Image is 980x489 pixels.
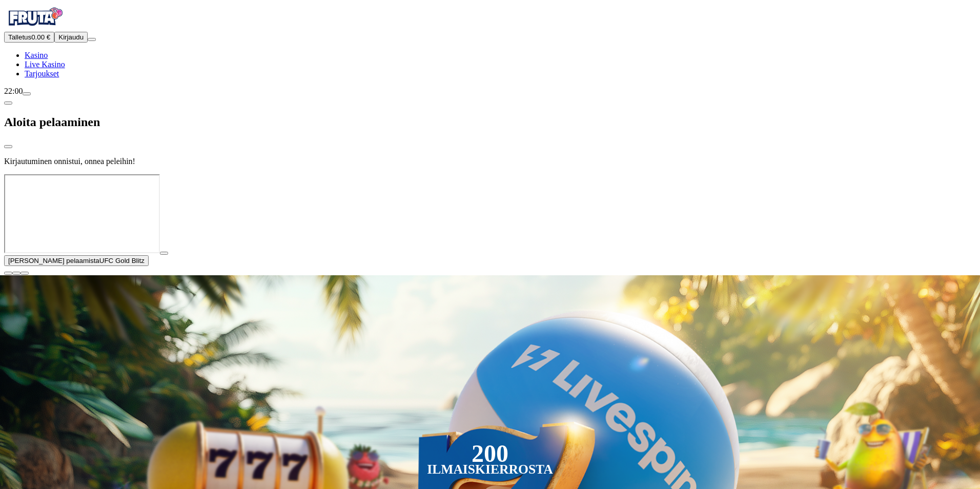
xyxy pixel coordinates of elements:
button: live-chat [23,92,31,95]
h2: Aloita pelaaminen [4,115,976,129]
span: Talletus [8,33,31,41]
a: gift-inverted iconTarjoukset [25,69,59,78]
p: Kirjautuminen onnistui, onnea peleihin! [4,157,976,166]
button: play icon [160,252,168,255]
span: [PERSON_NAME] pelaamista [8,257,99,264]
img: Fruta [4,4,66,30]
button: close icon [4,272,12,275]
span: UFC Gold Blitz [99,257,145,264]
button: close [4,145,12,148]
span: Live Kasino [25,60,65,69]
span: 22:00 [4,87,23,95]
button: fullscreen icon [21,272,29,275]
span: Kirjaudu [58,33,84,41]
span: Kasino [25,51,48,59]
iframe: UFC Gold Blitz [4,174,160,253]
button: chevron-left icon [4,101,12,105]
nav: Primary [4,4,976,78]
button: [PERSON_NAME] pelaamistaUFC Gold Blitz [4,255,149,266]
span: Tarjoukset [25,69,59,78]
div: 200 [472,447,508,460]
span: 0.00 € [31,33,50,41]
button: chevron-down icon [12,272,21,275]
button: Talletusplus icon0.00 € [4,32,54,43]
a: diamond iconKasino [25,51,48,59]
button: menu [88,38,96,41]
button: Kirjaudu [54,32,88,43]
a: Fruta [4,23,66,31]
div: Ilmaiskierrosta [427,463,553,476]
a: poker-chip iconLive Kasino [25,60,65,69]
